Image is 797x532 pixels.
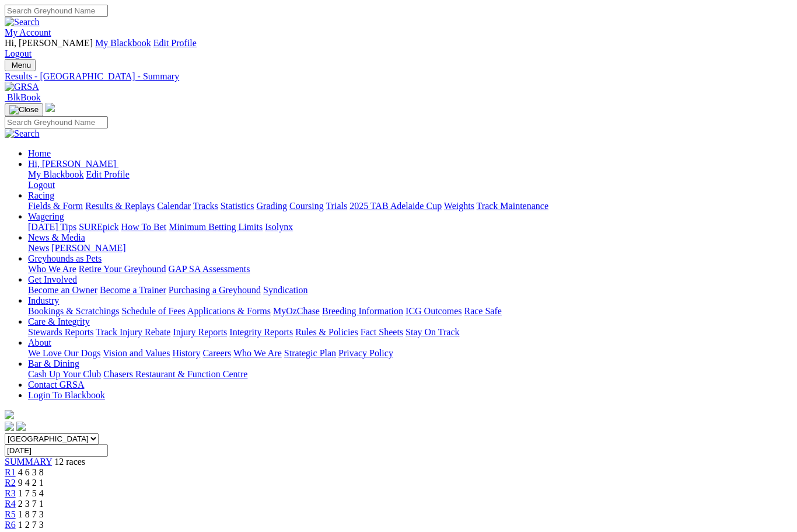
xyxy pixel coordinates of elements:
[28,159,118,169] a: Hi, [PERSON_NAME]
[28,274,77,284] a: Get Involved
[326,201,347,211] a: Trials
[193,201,218,211] a: Tracks
[202,348,231,358] a: Careers
[5,457,52,467] a: SUMMARY
[5,38,93,48] span: Hi, [PERSON_NAME]
[28,317,90,326] a: Care & Integrity
[28,222,76,232] a: [DATE] Tips
[406,327,459,337] a: Stay On Track
[28,306,119,316] a: Bookings & Scratchings
[5,71,792,82] a: Results - [GEOGRAPHIC_DATA] - Summary
[95,38,151,48] a: My Blackbook
[5,499,16,509] a: R4
[5,92,41,102] a: BlkBook
[257,201,287,211] a: Grading
[289,201,324,211] a: Coursing
[5,48,32,58] a: Logout
[361,327,403,337] a: Fact Sheets
[5,103,43,116] button: Toggle navigation
[169,264,250,274] a: GAP SA Assessments
[5,82,39,92] img: GRSA
[46,103,55,112] img: logo-grsa-white.png
[28,190,54,200] a: Racing
[28,201,792,211] div: Racing
[28,222,792,232] div: Wagering
[5,488,16,498] a: R3
[103,369,247,379] a: Chasers Restaurant & Function Centre
[18,478,44,488] span: 9 4 2 1
[5,410,14,419] img: logo-grsa-white.png
[28,201,83,211] a: Fields & Form
[5,444,108,457] input: Select date
[229,327,293,337] a: Integrity Reports
[28,348,100,358] a: We Love Our Dogs
[5,520,16,530] a: R6
[5,467,16,477] a: R1
[153,38,197,48] a: Edit Profile
[338,348,393,358] a: Privacy Policy
[28,348,792,359] div: About
[28,169,84,179] a: My Blackbook
[5,27,51,37] a: My Account
[169,222,263,232] a: Minimum Betting Limits
[86,169,130,179] a: Edit Profile
[28,232,85,242] a: News & Media
[5,59,36,71] button: Toggle navigation
[5,38,792,59] div: My Account
[284,348,336,358] a: Strategic Plan
[464,306,501,316] a: Race Safe
[18,467,44,477] span: 4 6 3 8
[28,264,76,274] a: Who We Are
[18,509,44,519] span: 1 8 7 3
[103,348,170,358] a: Vision and Values
[12,61,31,69] span: Menu
[28,169,792,190] div: Hi, [PERSON_NAME]
[121,222,167,232] a: How To Bet
[172,348,200,358] a: History
[5,509,16,519] a: R5
[28,285,97,295] a: Become an Owner
[5,116,108,128] input: Search
[273,306,320,316] a: MyOzChase
[5,128,40,139] img: Search
[51,243,125,253] a: [PERSON_NAME]
[444,201,474,211] a: Weights
[173,327,227,337] a: Injury Reports
[28,369,792,380] div: Bar & Dining
[406,306,462,316] a: ICG Outcomes
[85,201,155,211] a: Results & Replays
[221,201,254,211] a: Statistics
[28,390,105,400] a: Login To Blackbook
[28,180,55,190] a: Logout
[28,211,64,221] a: Wagering
[28,243,792,253] div: News & Media
[477,201,548,211] a: Track Maintenance
[349,201,442,211] a: 2025 TAB Adelaide Cup
[28,264,792,274] div: Greyhounds as Pets
[96,327,170,337] a: Track Injury Rebate
[18,488,44,498] span: 1 7 5 4
[187,306,271,316] a: Applications & Forms
[100,285,166,295] a: Become a Trainer
[28,295,59,305] a: Industry
[28,369,101,379] a: Cash Up Your Club
[28,359,79,368] a: Bar & Dining
[5,422,14,431] img: facebook.svg
[79,264,166,274] a: Retire Your Greyhound
[28,327,93,337] a: Stewards Reports
[28,306,792,317] div: Industry
[5,478,16,488] a: R2
[18,499,44,509] span: 2 3 7 1
[28,380,84,390] a: Contact GRSA
[169,285,261,295] a: Purchasing a Greyhound
[28,148,51,158] a: Home
[322,306,403,316] a: Breeding Information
